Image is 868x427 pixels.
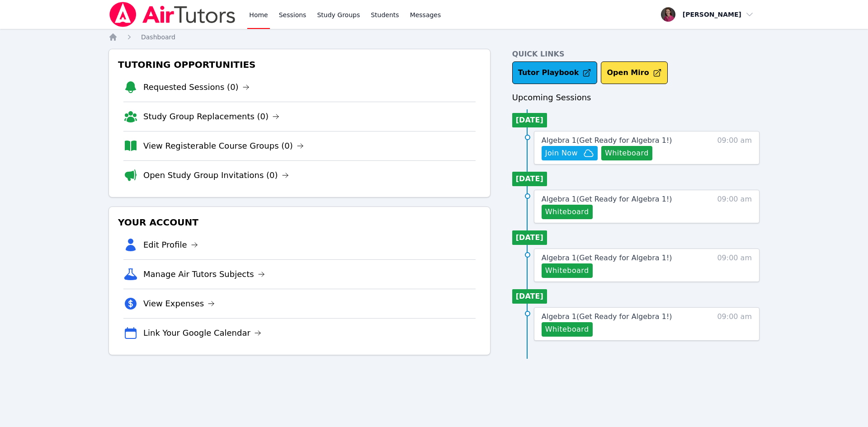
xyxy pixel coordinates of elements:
[512,49,759,60] h4: Quick Links
[141,33,175,41] span: Dashboard
[410,10,441,19] span: Messages
[512,61,598,84] a: Tutor Playbook
[542,136,672,145] span: Algebra 1 ( Get Ready for Algebra 1! )
[512,230,547,245] li: [DATE]
[108,33,759,42] nav: Breadcrumb
[116,214,483,230] h3: Your Account
[542,263,593,278] button: Whiteboard
[143,327,261,339] a: Link Your Google Calendar
[542,311,672,322] a: Algebra 1(Get Ready for Algebra 1!)
[542,146,598,160] button: Join Now
[143,140,304,152] a: View Registerable Course Groups (0)
[143,239,198,251] a: Edit Profile
[143,268,265,281] a: Manage Air Tutors Subjects
[143,110,279,123] a: Study Group Replacements (0)
[542,312,672,321] span: Algebra 1 ( Get Ready for Algebra 1! )
[143,297,215,310] a: View Expenses
[717,194,752,219] span: 09:00 am
[542,253,672,262] span: Algebra 1 ( Get Ready for Algebra 1! )
[512,289,547,304] li: [DATE]
[717,253,752,278] span: 09:00 am
[143,169,289,182] a: Open Study Group Invitations (0)
[545,148,578,159] span: Join Now
[717,135,752,160] span: 09:00 am
[542,195,672,203] span: Algebra 1 ( Get Ready for Algebra 1! )
[143,81,250,94] a: Requested Sessions (0)
[717,311,752,337] span: 09:00 am
[512,113,547,127] li: [DATE]
[512,172,547,186] li: [DATE]
[141,33,175,42] a: Dashboard
[542,194,672,205] a: Algebra 1(Get Ready for Algebra 1!)
[542,135,672,146] a: Algebra 1(Get Ready for Algebra 1!)
[542,253,672,263] a: Algebra 1(Get Ready for Algebra 1!)
[542,322,593,337] button: Whiteboard
[116,56,483,73] h3: Tutoring Opportunities
[542,205,593,219] button: Whiteboard
[601,146,652,160] button: Whiteboard
[601,61,667,84] button: Open Miro
[512,91,759,104] h3: Upcoming Sessions
[108,2,236,27] img: Air Tutors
